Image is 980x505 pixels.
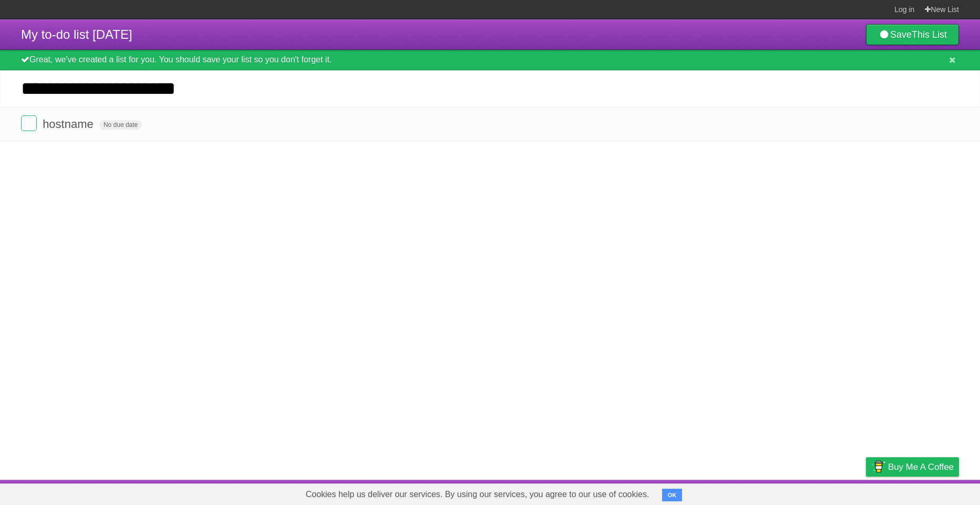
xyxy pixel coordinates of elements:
[295,484,660,505] span: Cookies help us deliver our services. By using our services, you agree to our use of cookies.
[662,489,683,501] button: OK
[21,115,37,131] label: Done
[888,458,954,476] span: Buy me a coffee
[761,482,803,502] a: Developers
[893,482,959,502] a: Suggest a feature
[912,29,947,40] b: This List
[43,117,96,131] span: hostname
[726,482,748,502] a: About
[817,482,840,502] a: Terms
[21,27,132,41] span: My to-do list [DATE]
[871,458,885,476] img: Buy me a coffee
[866,457,959,477] a: Buy me a coffee
[852,482,880,502] a: Privacy
[99,120,142,130] span: No due date
[866,24,959,45] a: SaveThis List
